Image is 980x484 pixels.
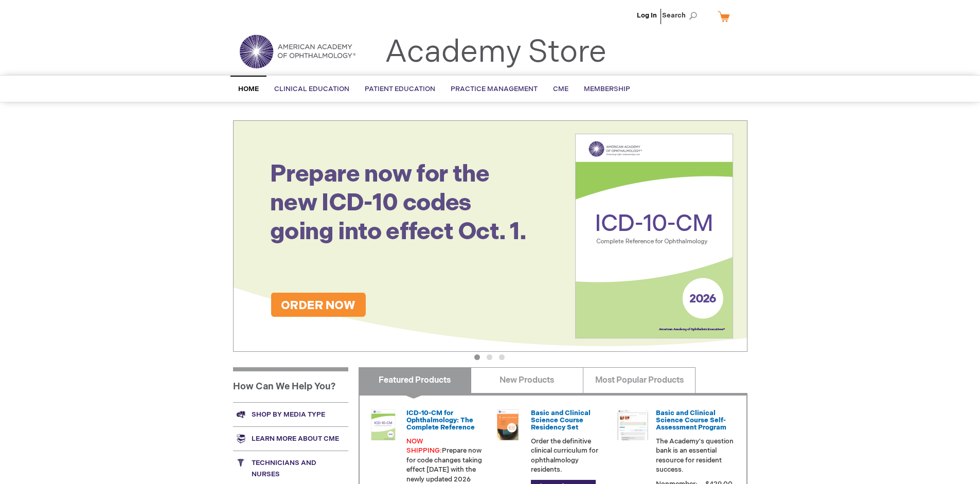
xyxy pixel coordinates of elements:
[238,85,259,93] span: Home
[637,11,657,20] a: Log In
[583,367,696,393] a: Most Popular Products
[368,409,399,440] img: 0120008u_42.png
[471,367,583,393] a: New Products
[233,367,348,402] h1: How Can We Help You?
[499,354,505,360] button: 3 of 3
[274,85,349,93] span: Clinical Education
[553,85,568,93] span: CME
[531,409,591,432] a: Basic and Clinical Science Course Residency Set
[385,34,607,71] a: Academy Store
[451,85,538,93] span: Practice Management
[531,437,609,475] p: Order the definitive clinical curriculum for ophthalmology residents.
[233,426,348,451] a: Learn more about CME
[656,437,734,475] p: The Academy's question bank is an essential resource for resident success.
[656,409,726,432] a: Basic and Clinical Science Course Self-Assessment Program
[365,85,435,93] span: Patient Education
[406,409,475,432] a: ICD-10-CM for Ophthalmology: The Complete Reference
[359,367,471,393] a: Featured Products
[662,5,701,26] span: Search
[233,402,348,426] a: Shop by media type
[584,85,630,93] span: Membership
[406,437,442,455] font: NOW SHIPPING:
[492,409,523,440] img: 02850963u_47.png
[474,354,480,360] button: 1 of 3
[487,354,492,360] button: 2 of 3
[617,409,648,440] img: bcscself_20.jpg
